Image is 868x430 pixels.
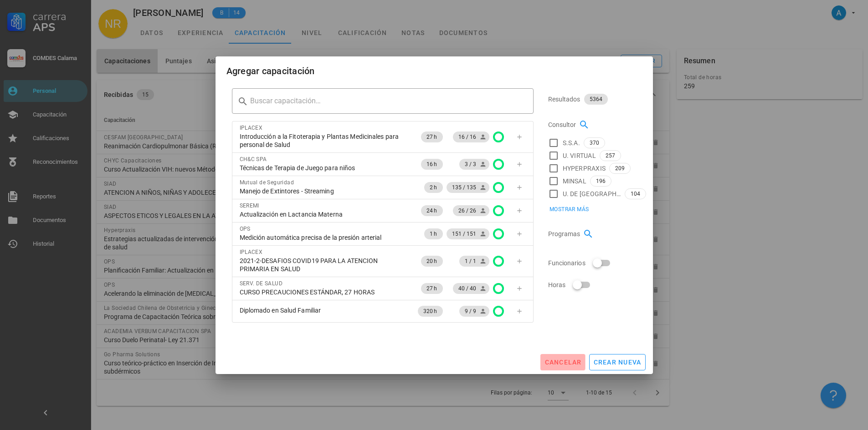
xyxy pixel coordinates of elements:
[240,132,409,149] span: Introducción a la Fitoterapia y Plantas Medicinales para personal de Salud
[240,164,355,172] span: Técnicas de Terapia de Juego para niños
[458,283,484,294] span: 40 / 40
[593,359,642,366] span: crear nueva
[606,151,615,161] span: 257
[250,94,526,108] input: Buscar capacitación…
[563,138,580,147] span: S.S.A.
[426,256,437,267] span: 20 h
[590,138,599,148] span: 370
[426,283,437,294] span: 27 h
[563,189,621,198] span: U. DE [GEOGRAPHIC_DATA]
[240,280,283,287] span: SERV. DE SALUD
[615,163,625,173] span: 209
[452,182,484,193] span: 135 / 135
[426,159,437,170] span: 16 h
[465,256,484,267] span: 1 / 1
[544,203,595,216] button: Mostrar más
[240,257,409,273] span: 2021-2-DESAFIOS COVID19 PARA LA ATENCION PRIMARIA EN SALUD
[631,189,640,199] span: 104
[458,205,484,216] span: 26 / 26
[540,354,585,370] button: cancelar
[452,228,484,239] span: 151 / 151
[240,156,267,162] span: CH&C SPA
[226,64,315,78] div: Agregar capacitación
[590,94,602,105] span: 5364
[548,274,637,296] div: Horas
[596,176,606,186] span: 196
[426,205,437,216] span: 24 h
[549,206,589,212] span: Mostrar más
[240,233,382,242] span: Medición automática precisa de la presión arterial
[240,202,259,209] span: SEREMI
[563,151,596,160] span: U. VIRTUAL
[426,132,437,142] span: 27 h
[430,182,437,193] span: 2 h
[458,132,484,142] span: 16 / 16
[544,359,581,366] span: cancelar
[548,88,637,110] div: Resultados
[240,125,263,131] span: IPLACEX
[548,114,637,136] div: Consultor
[240,249,263,255] span: IPLACEX
[563,164,606,173] span: HYPERPRAXIS
[430,228,437,239] span: 1 h
[548,223,637,245] div: Programas
[423,306,437,317] span: 320 h
[240,288,375,296] span: CURSO PRECAUCIONES ESTÁNDAR, 27 HORAS
[589,354,646,370] button: crear nueva
[465,159,484,170] span: 3 / 3
[240,179,294,186] span: Mutual de Seguridad
[240,187,334,195] span: Manejo de Extintores - Streaming
[240,306,321,314] span: Diplomado en Salud Familiar
[548,252,637,274] div: Funcionarios
[465,306,484,317] span: 9 / 9
[563,177,587,186] span: MINSAL
[240,210,343,218] span: Actualización en Lactancia Materna
[240,226,251,232] span: OPS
